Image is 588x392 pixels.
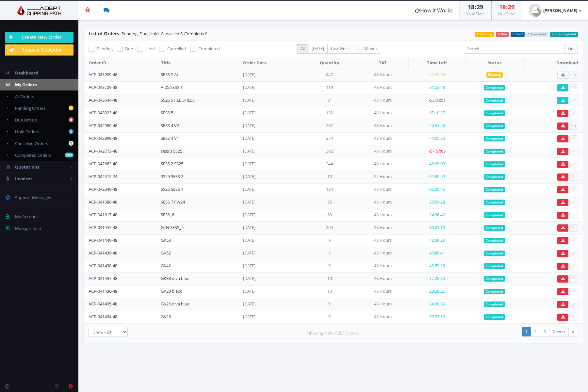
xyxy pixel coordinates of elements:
span: Quotations [15,164,39,170]
td: [DATE] [238,196,302,209]
span: Pending Orders [15,105,45,111]
b: 203 [65,153,73,157]
a: How It Works [408,1,459,20]
td: 9 [302,260,357,272]
td: 30:03:19 [409,221,466,234]
a: SS25 SESS 2 [161,173,183,179]
a: sess 3 SS25 [161,148,182,154]
span: Completed [484,98,505,104]
td: 48 Hours [357,247,409,260]
a: ACP-042899-48 [89,135,117,141]
span: 29 [477,3,483,11]
a: ACP-042412-24 [89,173,117,179]
td: [DATE] [238,285,302,298]
td: 134 [302,183,357,196]
a: [PERSON_NAME] [522,1,588,20]
a: GK52 [161,250,171,256]
span: : [474,3,477,11]
a: 3 [540,327,549,336]
span: Completed [484,123,505,129]
td: [DATE] [238,260,302,272]
td: 274 [302,132,357,145]
span: Cancelled Orders [15,140,48,146]
td: [DATE] [238,247,302,260]
td: 48 Hours [357,120,409,132]
td: [DATE] [238,221,302,234]
span: Due [125,46,133,52]
span: Manage Team [15,225,42,231]
span: Completed [484,149,505,155]
span: Invoices [15,176,32,182]
span: Quantity [320,60,339,66]
td: 60 [302,209,357,221]
td: 26:54:28 [409,196,466,209]
th: TAT [357,57,409,69]
strong: [PERSON_NAME] [543,8,577,13]
td: 48 Hours [357,196,409,209]
b: 0 [69,129,73,134]
span: 1 Cancelled [526,32,548,37]
span: Completed [484,302,505,307]
th: Time Left [409,57,466,69]
a: ACP-041440-48 [89,237,117,243]
span: My Account [15,214,38,220]
a: SESS 2 AI [161,72,178,77]
td: 23:28:25 [409,285,466,298]
td: 8 [302,247,357,260]
a: ACP-042662-48 [89,161,117,167]
span: 0 Due [496,32,509,37]
td: 48 Hours [357,132,409,145]
td: [DATE] [238,171,302,183]
td: [DATE] [238,145,302,158]
span: Pending [486,72,503,78]
td: 9 [302,311,357,323]
a: ACP-041439-48 [89,250,117,256]
td: 46:28:03 [409,158,466,171]
td: 17:28:30 [409,272,466,285]
span: My Orders [15,82,37,88]
a: ACP-041437-48 [89,275,117,281]
label: Last Week [327,44,353,54]
a: SESS_6 [161,212,174,218]
a: Request Quotation [5,44,73,56]
td: 24:38:39 [409,298,466,311]
td: 43:59:28 [409,260,466,272]
td: 48 Hours [357,260,409,272]
a: ACP-041454-48 [89,224,117,230]
a: SESS 5 [161,110,173,116]
td: 48 Hours [357,94,409,107]
th: Status [465,57,524,69]
td: 237 [302,120,357,132]
td: 48 Hours [357,145,409,158]
span: 203 Completed [550,32,578,37]
a: SESS 4 V2 [161,122,179,128]
a: ACP-042349-48 [89,186,117,192]
span: Hold [145,46,155,52]
td: 02:30:59 [409,171,466,183]
td: 447 [302,69,357,81]
td: 48 Hours [357,209,409,221]
span: 18 [499,3,506,11]
td: 204 [302,221,357,234]
td: 10 [302,272,357,285]
td: 48 Hours [357,234,409,247]
td: 48 Hours [357,183,409,196]
td: 31:52:48 [409,81,466,94]
span: Hold Orders [15,129,39,135]
td: 55 [302,196,357,209]
td: -53:00:51 [409,94,466,107]
span: Completed [484,200,505,205]
td: 9 [302,234,357,247]
a: Create New Order [5,32,73,43]
span: Completed [484,251,505,256]
a: SESS 2 SS25 [161,161,183,167]
td: [DATE] [238,120,302,132]
a: GK42 [161,263,171,269]
td: 132 [302,107,357,120]
a: ACP-041617-48 [89,212,117,218]
td: 10 [302,171,357,183]
input: Search [463,44,565,54]
span: Completed [484,263,505,269]
b: 1 [69,141,73,146]
a: ACP-041438-48 [89,263,117,269]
